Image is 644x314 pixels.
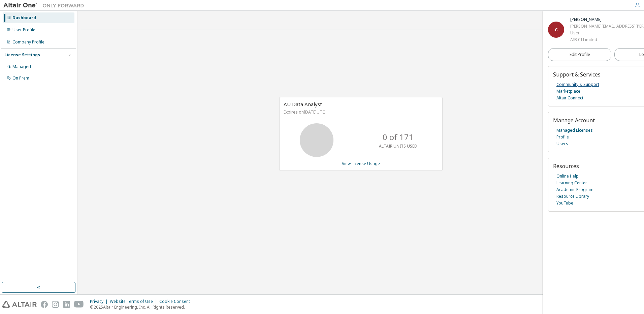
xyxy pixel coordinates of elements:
a: Learning Center [556,180,587,186]
div: Privacy [90,299,110,304]
div: Managed [12,64,31,69]
span: Support & Services [553,71,601,78]
div: Dashboard [12,15,36,21]
a: View License Usage [342,161,380,166]
img: linkedin.svg [63,301,70,308]
a: Online Help [556,173,579,180]
span: Edit Profile [570,52,590,57]
a: Users [556,140,568,147]
span: G [555,27,558,33]
a: Marketplace [556,88,580,95]
div: License Settings [4,52,40,58]
a: Altair Connect [556,95,583,101]
img: instagram.svg [52,301,59,308]
p: © 2025 Altair Engineering, Inc. All Rights Reserved. [90,304,194,310]
a: Academic Program [556,186,593,193]
a: YouTube [556,200,573,207]
span: AU Data Analyst [284,101,322,107]
p: ALTAIR UNITS USED [379,143,417,149]
div: Website Terms of Use [110,299,159,304]
a: Profile [556,134,569,140]
a: Edit Profile [548,48,611,61]
div: Cookie Consent [159,299,194,304]
img: Altair One [3,2,88,9]
p: Expires on [DATE] UTC [284,109,437,115]
div: On Prem [12,75,29,81]
img: altair_logo.svg [2,301,37,308]
a: Managed Licenses [556,127,593,134]
img: youtube.svg [74,301,84,308]
div: Company Profile [12,39,44,45]
span: Resources [553,162,579,170]
p: 0 of 171 [383,131,414,143]
a: Community & Support [556,81,599,88]
a: Resource Library [556,193,589,200]
span: Manage Account [553,117,595,124]
div: User Profile [12,27,35,33]
img: facebook.svg [41,301,48,308]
